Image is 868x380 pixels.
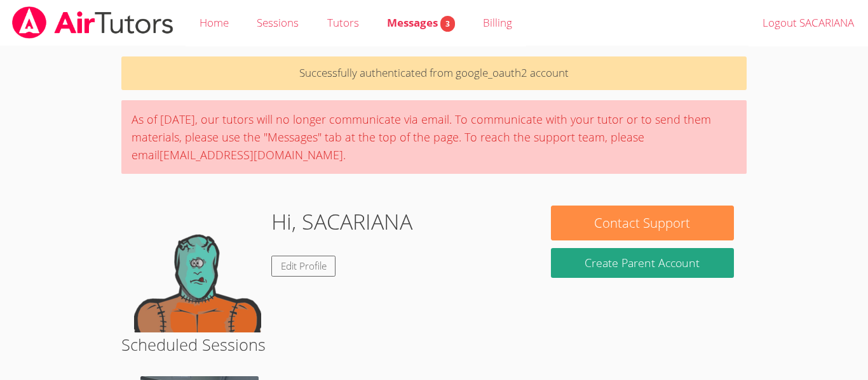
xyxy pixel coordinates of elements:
[134,206,261,332] img: default.png
[121,332,747,357] h2: Scheduled Sessions
[387,15,455,30] span: Messages
[271,256,336,277] a: Edit Profile
[271,206,412,238] h1: Hi, SACARIANA
[551,248,734,278] button: Create Parent Account
[551,206,734,240] button: Contact Support
[11,6,175,39] img: airtutors_banner-c4298cdbf04f3fff15de1276eac7730deb9818008684d7c2e4769d2f7ddbe033.png
[121,100,747,174] div: As of [DATE], our tutors will no longer communicate via email. To communicate with your tutor or ...
[440,16,455,32] span: 3
[121,56,747,90] p: Successfully authenticated from google_oauth2 account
